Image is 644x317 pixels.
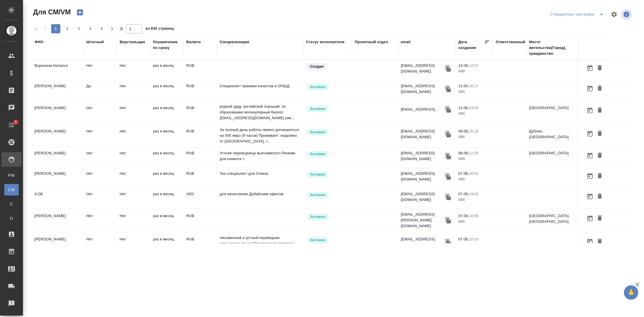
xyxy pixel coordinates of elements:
td: [PERSON_NAME] [32,80,83,100]
td: Нет [117,60,150,80]
td: RUB [183,210,217,230]
td: Нет [117,234,150,254]
button: Скопировать [444,85,453,93]
button: Скопировать [444,64,453,73]
td: раз в месяц [150,102,183,122]
td: RUB [183,80,217,100]
span: 1 [11,119,20,125]
button: 2 [63,24,72,33]
button: 4 [86,24,95,33]
p: Активен [310,106,325,112]
span: С [7,201,16,207]
span: 3 [74,26,83,32]
div: Рядовой исполнитель: назначай с учетом рейтинга [306,150,349,158]
td: ILOE [32,188,83,208]
span: 🙏 [626,286,636,299]
p: 2025 [458,89,490,95]
div: Штатный [86,39,104,45]
div: Рядовой исполнитель: назначай с учетом рейтинга [306,213,349,221]
p: Создан [310,64,324,69]
button: Открыть календарь загрузки [585,171,595,181]
span: CM [7,187,16,193]
td: [PERSON_NAME] [32,210,83,230]
td: Нет [117,126,150,146]
p: 08.08, [458,151,469,155]
p: Тех.специалист для Спикас [220,171,300,176]
a: П [4,213,19,224]
button: Удалить [595,63,605,73]
td: [GEOGRAPHIC_DATA], [GEOGRAPHIC_DATA] [526,210,578,230]
p: 10:56 [469,214,478,218]
td: RUB [183,234,217,254]
a: PM [4,170,19,181]
td: Нет [83,126,117,146]
p: письменный и устный переводчик румынского языка Юридические переводы - это ее основное направлени... [220,235,300,252]
p: 13:02 [469,192,478,196]
p: для начисления Дубайским офисом [220,191,300,197]
td: Да [83,80,117,100]
p: 2025 [458,134,490,140]
p: 10:10 [469,237,478,241]
span: 4 [86,26,95,32]
td: Воронина Наталья [32,60,83,80]
button: Удалить [595,105,605,116]
p: Активен [310,151,325,157]
td: Дублин, [GEOGRAPHIC_DATA] [526,126,578,146]
td: Нет [83,210,117,230]
td: [PERSON_NAME] [32,147,83,168]
p: 2025 [458,176,490,182]
div: email [401,39,411,45]
p: 2025 [458,156,490,162]
div: Проектный отдел [355,39,388,45]
td: [PERSON_NAME] [32,102,83,122]
p: 2025 [458,197,490,203]
td: Нет [83,102,117,122]
td: [GEOGRAPHIC_DATA] [526,102,578,122]
div: Рядовой исполнитель: назначай с учетом рейтинга [306,83,349,91]
td: [GEOGRAPHIC_DATA] [526,147,578,168]
button: Открыть календарь загрузки [585,236,595,247]
p: 07.08, [458,237,469,241]
p: [EMAIL_ADDRESS][PERSON_NAME][DOMAIN_NAME] [401,212,444,229]
p: [EMAIL_ADDRESS][DOMAIN_NAME] [401,191,444,203]
button: 🙏 [624,285,638,300]
span: PM [7,172,16,178]
p: 2025 [458,242,490,248]
div: split button [549,10,607,19]
button: Скопировать [444,172,453,181]
button: Удалить [595,83,605,94]
p: Активен [310,172,325,177]
div: Рядовой исполнитель: назначай с учетом рейтинга [306,236,349,244]
button: Открыть календарь загрузки [585,213,595,224]
p: Активен [310,84,325,90]
td: раз в месяц [150,126,183,146]
p: 15:19 [469,129,478,133]
td: Нет [117,80,150,100]
p: Специалист приемки качества в ОПШД [220,83,300,89]
p: 07.08, [458,171,469,176]
td: Нет [117,188,150,208]
span: из 830 страниц [145,25,174,33]
div: ФИО [34,39,43,45]
td: RUB [183,102,217,122]
p: За полный день работы можно договориться на 500 евро (8 часов) Проживает: недалеко от [GEOGRAPHIC... [220,127,300,144]
p: родной урду, английский хороший, по образованию молекулярный биолог: [EMAIL_ADDRESS][DOMAIN_NAME]... [220,104,300,121]
td: RUB [183,147,217,168]
div: Ответственный [496,39,525,45]
td: раз в месяц [150,210,183,230]
p: Активен [310,237,325,243]
div: Статус исполнителя [306,39,344,45]
span: 5 [97,26,106,32]
p: 16:32 [469,171,478,176]
div: Верстальщик [120,39,145,45]
p: 2025 [458,111,490,117]
div: Рядовой исполнитель: назначай с учетом рейтинга [306,171,349,179]
p: [EMAIL_ADDRESS][DOMAIN_NAME] [401,171,444,182]
td: раз в месяц [150,60,183,80]
div: Ограничение по сроку [153,39,181,51]
td: Нет [117,147,150,168]
td: Нет [83,60,117,80]
button: Открыть календарь загрузки [585,150,595,161]
button: Открыть календарь загрузки [585,105,595,116]
button: Скопировать [444,105,453,114]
